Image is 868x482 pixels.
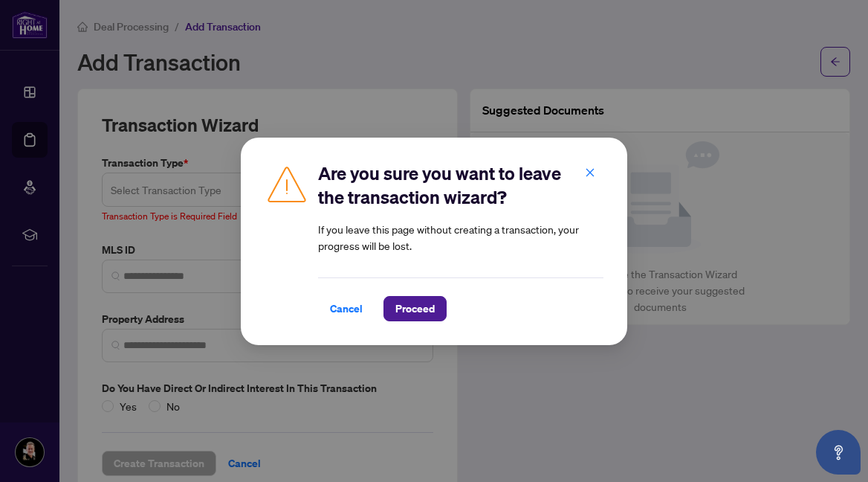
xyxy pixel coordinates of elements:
button: Proceed [383,296,447,321]
span: Proceed [395,297,435,321]
button: Open asap [816,430,861,475]
span: Cancel [330,297,363,321]
h2: Are you sure you want to leave the transaction wizard? [318,161,603,209]
span: close [585,167,595,177]
button: Cancel [318,296,375,321]
article: If you leave this page without creating a transaction, your progress will be lost. [318,221,603,254]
